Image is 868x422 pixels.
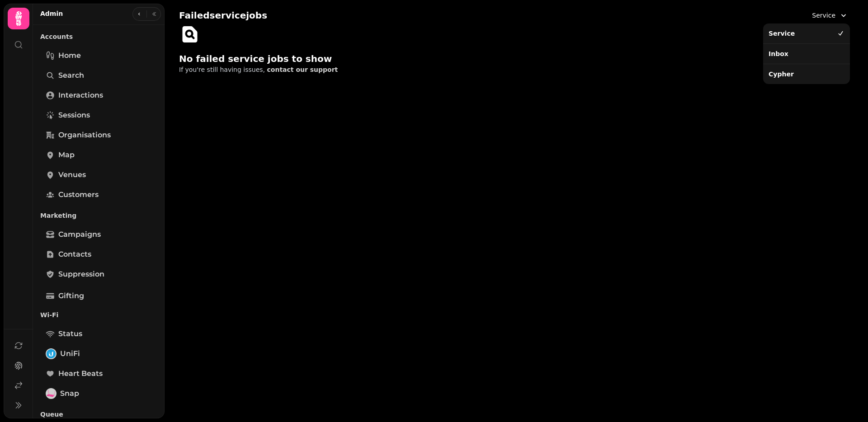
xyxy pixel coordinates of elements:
a: Organisations [40,126,157,144]
a: Map [40,146,157,164]
span: Interactions [58,90,103,101]
span: Home [58,50,81,61]
a: Campaigns [40,225,157,244]
a: Interactions [40,86,157,104]
span: Campaigns [58,229,101,240]
span: Contacts [58,249,91,260]
a: Contacts [40,245,157,263]
span: Status [58,328,82,339]
span: UniFi [60,348,80,359]
span: Gifting [58,291,84,301]
a: Home [40,47,157,65]
span: Snap [60,388,79,399]
a: Customers [40,186,157,204]
h2: Admin [40,9,63,18]
span: Heart beats [58,368,103,379]
img: UniFi [47,349,56,358]
span: Customers [58,189,99,200]
span: Map [58,150,75,160]
a: Sessions [40,106,157,124]
button: Service [807,7,854,23]
p: Marketing [40,207,157,224]
a: Gifting [40,287,157,305]
span: Sessions [58,110,90,121]
a: SnapSnap [40,384,157,403]
a: Search [40,66,157,84]
p: Wi-Fi [40,307,157,323]
div: Service [763,23,850,84]
a: Suppression [40,265,157,283]
p: Accounts [40,28,157,45]
span: Suppression [58,269,104,280]
a: UniFiUniFi [40,345,157,363]
span: Organisations [58,130,111,141]
a: Venues [40,166,157,184]
div: Cypher [765,66,848,82]
a: Heart beats [40,365,157,383]
span: Venues [58,169,86,180]
div: Service [765,25,837,42]
img: Snap [47,389,56,398]
a: Status [40,325,157,343]
div: Inbox [765,46,848,62]
span: Service [812,11,835,20]
span: Search [58,70,84,81]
